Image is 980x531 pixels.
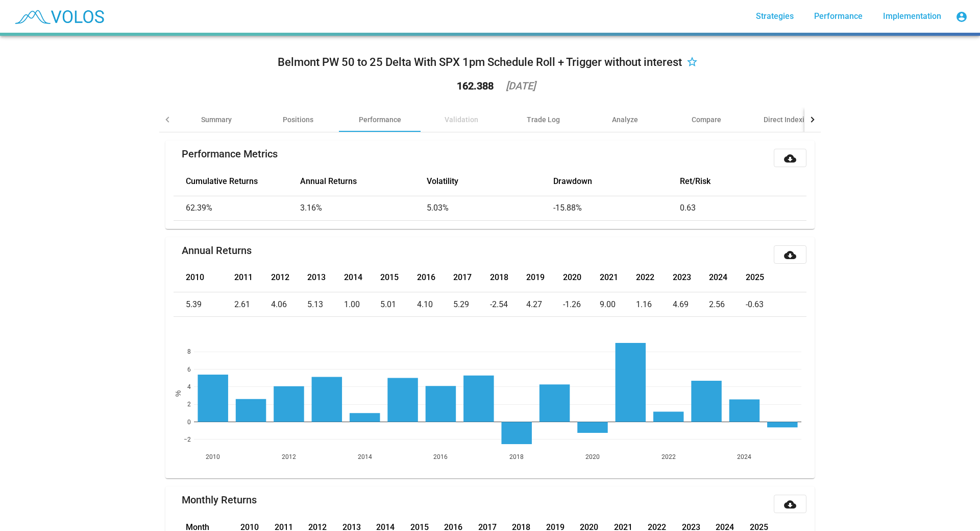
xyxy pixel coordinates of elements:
[764,114,813,125] div: Direct Indexing
[746,264,806,292] th: 2025
[784,249,796,261] mat-icon: cloud_download
[300,196,427,220] td: 3.16%
[490,292,527,317] td: -2.54
[457,81,494,91] div: 162.388
[746,292,806,317] td: -0.63
[201,114,232,125] div: Summary
[686,57,698,69] mat-icon: star_border
[300,167,427,196] th: Annual Returns
[490,264,527,292] th: 2018
[307,264,344,292] th: 2013
[453,264,490,292] th: 2017
[182,245,252,256] mat-card-title: Annual Returns
[271,264,308,292] th: 2012
[709,264,746,292] th: 2024
[680,196,806,220] td: 0.63
[806,7,871,26] a: Performance
[174,196,300,220] td: 62.39%
[526,264,563,292] th: 2019
[174,264,234,292] th: 2010
[506,81,535,91] div: [DATE]
[427,167,553,196] th: Volatility
[526,292,563,317] td: 4.27
[417,264,454,292] th: 2016
[417,292,454,317] td: 4.10
[234,292,271,317] td: 2.61
[278,54,682,71] div: Belmont PW 50 to 25 Delta With SPX 1pm Schedule Roll + Trigger without interest
[234,264,271,292] th: 2011
[8,4,109,29] img: blue_transparent.png
[380,292,417,317] td: 5.01
[600,292,636,317] td: 9.00
[680,167,806,196] th: Ret/Risk
[673,292,709,317] td: 4.69
[875,7,949,26] a: Implementation
[527,114,560,125] div: Trade Log
[756,11,794,21] span: Strategies
[344,292,381,317] td: 1.00
[380,264,417,292] th: 2015
[955,11,968,23] mat-icon: account_circle
[553,167,680,196] th: Drawdown
[563,292,600,317] td: -1.26
[344,264,381,292] th: 2014
[174,292,234,317] td: 5.39
[359,114,401,125] div: Performance
[636,292,673,317] td: 1.16
[563,264,600,292] th: 2020
[784,498,796,511] mat-icon: cloud_download
[553,196,680,220] td: -15.88%
[174,167,300,196] th: Cumulative Returns
[307,292,344,317] td: 5.13
[748,7,802,26] a: Strategies
[283,114,313,125] div: Positions
[182,495,257,505] mat-card-title: Monthly Returns
[600,264,636,292] th: 2021
[182,149,278,159] mat-card-title: Performance Metrics
[692,114,721,125] div: Compare
[883,11,941,21] span: Implementation
[636,264,673,292] th: 2022
[784,152,796,165] mat-icon: cloud_download
[673,264,709,292] th: 2023
[453,292,490,317] td: 5.29
[445,114,478,125] div: Validation
[427,196,553,220] td: 5.03%
[709,292,746,317] td: 2.56
[814,11,863,21] span: Performance
[612,114,638,125] div: Analyze
[271,292,308,317] td: 4.06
